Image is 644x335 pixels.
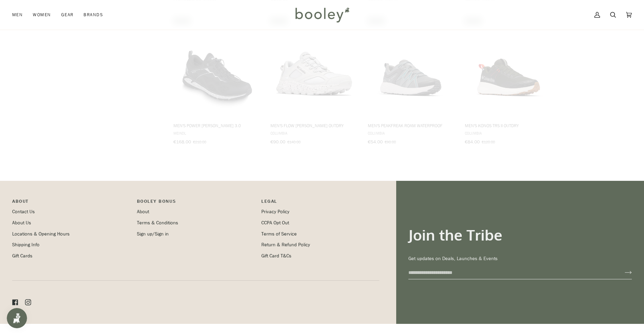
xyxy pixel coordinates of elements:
p: Pipeline_Footer Main [12,198,130,208]
span: Brands [84,11,103,18]
a: Gift Cards [12,253,32,259]
a: Locations & Opening Hours [12,231,70,237]
a: About Us [12,220,31,226]
span: Women [33,11,51,18]
span: Men [12,11,23,18]
a: Contact Us [12,208,35,215]
p: Pipeline_Footer Sub [261,198,379,208]
a: Gift Card T&Cs [261,253,291,259]
p: Get updates on Deals, Launches & Events [408,255,632,262]
img: Booley [292,5,352,25]
a: Terms & Conditions [137,220,178,226]
h3: Join the Tribe [408,226,632,244]
a: CCPA Opt Out [261,220,289,226]
button: Join [614,267,632,278]
a: Return & Refund Policy [261,242,310,248]
span: Gear [61,11,74,18]
a: About [137,208,149,215]
input: your-email@example.com [408,267,614,279]
a: Terms of Service [261,231,297,237]
a: Shipping Info [12,242,40,248]
iframe: Button to open loyalty program pop-up [7,308,27,328]
a: Sign up/Sign in [137,231,169,237]
a: Privacy Policy [261,208,289,215]
p: Booley Bonus [137,198,255,208]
